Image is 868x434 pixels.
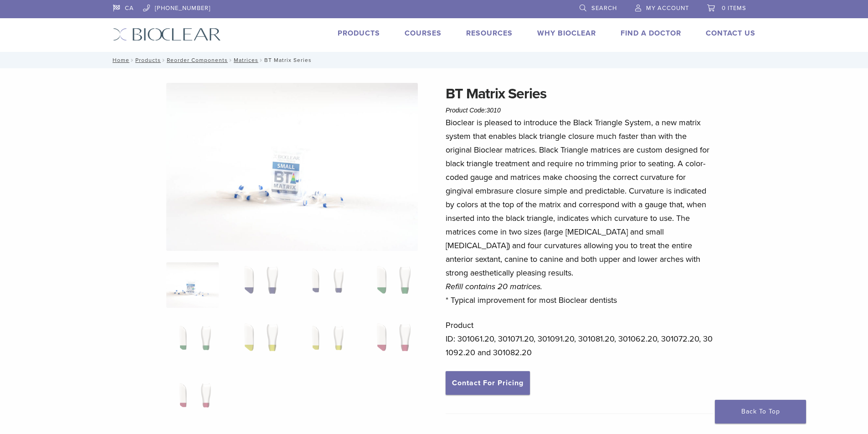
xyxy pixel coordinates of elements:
h1: BT Matrix Series [446,83,714,105]
img: BT Matrix Series - Image 5 [166,320,219,365]
p: Bioclear is pleased to introduce the Black Triangle System, a new matrix system that enables blac... [446,116,714,307]
img: BT Matrix Series - Image 9 [166,377,219,423]
p: Product ID: 301061.20, 301071.20, 301091.20, 301081.20, 301062.20, 301072.20, 301092.20 and 30108... [446,318,714,359]
img: Bioclear [113,28,221,41]
span: / [258,58,264,62]
img: BT Matrix Series - Image 7 [299,320,351,365]
a: Contact For Pricing [446,371,530,395]
img: BT Matrix Series - Image 6 [232,320,285,365]
span: My Account [646,5,689,12]
img: BT Matrix Series - Image 4 [365,262,417,308]
a: Courses [405,29,442,38]
img: BT Matrix Series - Image 3 [299,262,351,308]
a: Home [110,57,129,63]
span: / [228,58,234,62]
a: Matrices [234,57,258,63]
span: 3010 [487,107,501,114]
span: / [129,58,135,62]
a: Contact Us [706,29,755,38]
nav: BT Matrix Series [106,52,762,68]
img: Anterior-Black-Triangle-Series-Matrices-324x324.jpg [166,262,219,308]
img: BT Matrix Series - Image 8 [365,320,417,365]
span: 0 items [722,5,746,12]
a: Back To Top [715,400,806,424]
em: Refill contains 20 matrices. [446,281,542,291]
a: Why Bioclear [537,29,596,38]
img: Anterior Black Triangle Series Matrices [166,83,418,251]
span: Search [591,5,617,12]
span: / [161,58,167,62]
span: Product Code: [446,107,501,114]
a: Resources [466,29,513,38]
img: BT Matrix Series - Image 2 [232,262,285,308]
a: Products [135,57,161,63]
a: Reorder Components [167,57,228,63]
a: Products [338,29,380,38]
a: Find A Doctor [621,29,681,38]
